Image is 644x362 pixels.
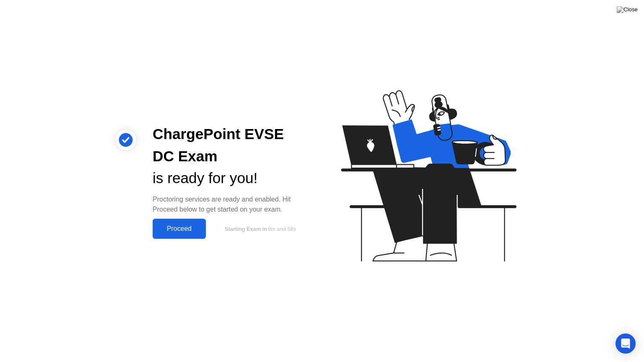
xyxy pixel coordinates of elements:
div: Proctoring services are ready and enabled. Hit Proceed below to get started on your exam. [153,194,309,215]
button: Starting Exam in9m and 58s [210,221,309,237]
div: Proceed [155,225,203,233]
span: 9m and 58s [268,226,296,232]
div: Open Intercom Messenger [615,334,636,354]
div: is ready for you! [153,167,309,189]
img: Close [617,6,638,13]
div: ChargePoint EVSE DC Exam [153,123,309,168]
button: Proceed [153,219,206,239]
